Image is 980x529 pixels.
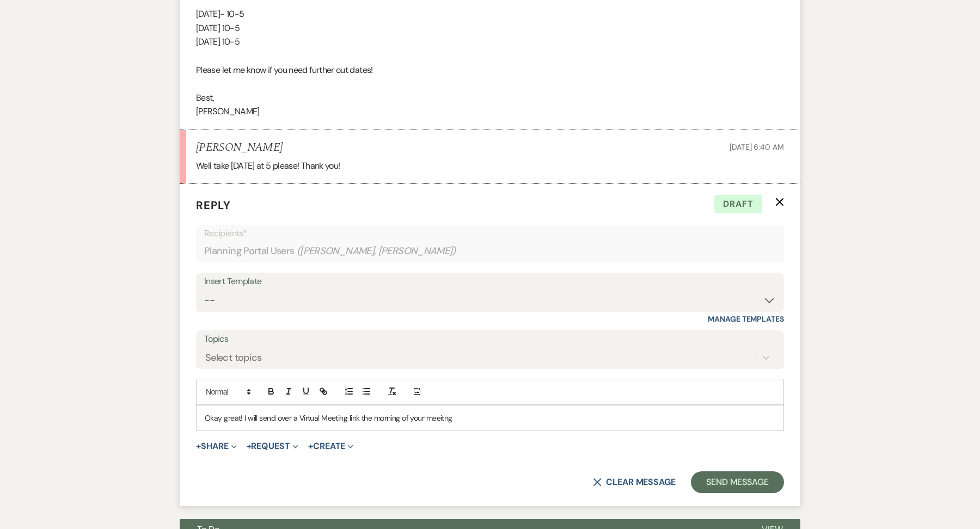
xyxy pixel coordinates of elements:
p: Best, [196,91,784,105]
div: Planning Portal Users [204,241,776,262]
a: Manage Templates [708,314,784,324]
p: [PERSON_NAME] [196,104,784,119]
p: Please let me know if you need further out dates! [196,63,784,77]
button: Clear message [593,478,676,487]
button: Request [247,442,298,451]
p: Okay great! I will send over a Virtual Meeting link the morning of your meeitng [205,412,775,424]
button: Create [308,442,353,451]
span: + [308,442,313,451]
button: Share [196,442,237,451]
span: + [247,442,252,451]
div: Insert Template [204,274,776,290]
p: Well take [DATE] at 5 please! Thank you! [196,159,784,173]
p: [DATE] 10-5 [196,35,784,49]
button: Send Message [691,471,784,493]
span: [DATE] 6:40 AM [730,142,784,152]
h5: [PERSON_NAME] [196,141,283,155]
p: [DATE]- 10-5 [196,7,784,21]
p: [DATE] 10-5 [196,21,784,35]
span: + [196,442,201,451]
label: Topics [204,331,776,347]
p: Recipients* [204,226,776,241]
span: ( [PERSON_NAME], [PERSON_NAME] ) [297,244,457,259]
span: Reply [196,198,231,212]
span: Draft [714,195,762,213]
div: Select topics [205,350,262,365]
